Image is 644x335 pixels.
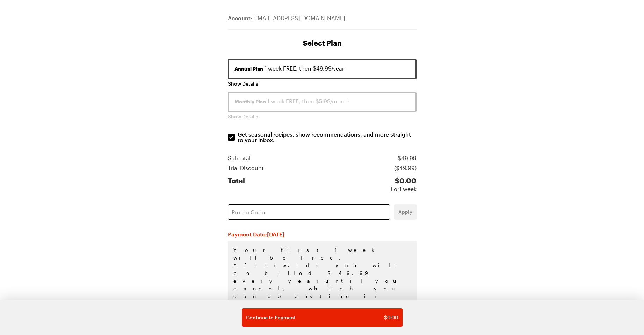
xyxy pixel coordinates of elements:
div: [EMAIL_ADDRESS][DOMAIN_NAME] [228,14,417,30]
div: $ 49.99 [398,154,417,162]
p: Your first 1 week will be free. Afterwards you will be billed $49.99 every year until you cancel,... [228,241,417,329]
div: 1 week FREE, then $5.99/month [234,97,410,105]
div: For 1 week [391,185,417,193]
button: Show Details [228,113,258,120]
span: Monthly Plan [234,98,266,105]
span: Annual Plan [234,65,263,72]
section: Price summary [228,154,417,193]
div: Subtotal [228,154,251,162]
div: ($ 49.99 ) [394,164,417,172]
span: Account: [228,15,252,21]
div: $ 0.00 [391,176,417,185]
button: Monthly Plan 1 week FREE, then $5.99/month [228,92,417,112]
h2: Payment Date: [DATE] [228,231,417,238]
div: 1 week FREE, then $49.99/year [234,64,410,73]
button: Continue to Payment$0.00 [242,308,403,327]
span: Continue to Payment [246,314,296,321]
button: Annual Plan 1 week FREE, then $49.99/year [228,59,417,79]
p: Get seasonal recipes, show recommendations, and more straight to your inbox. [238,132,417,143]
span: $ 0.00 [384,314,398,321]
input: Get seasonal recipes, show recommendations, and more straight to your inbox. [228,134,235,141]
input: Promo Code [228,204,390,220]
div: Total [228,176,245,193]
button: Show Details [228,80,258,87]
div: Trial Discount [228,164,264,172]
h1: Select Plan [228,38,417,48]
